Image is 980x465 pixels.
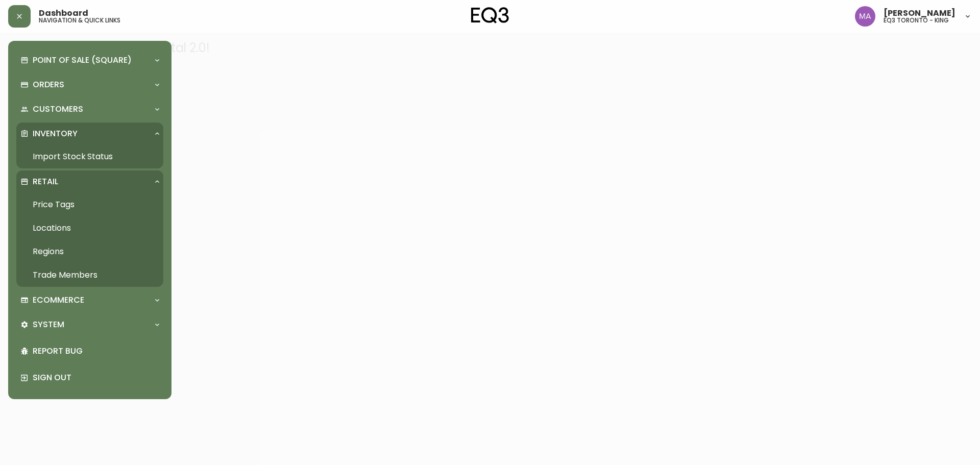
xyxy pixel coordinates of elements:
[16,193,163,216] a: Price Tags
[33,128,78,139] p: Inventory
[16,98,163,120] div: Customers
[16,263,163,287] a: Trade Members
[884,9,955,17] span: [PERSON_NAME]
[16,216,163,240] a: Locations
[16,170,163,193] div: Retail
[33,55,132,66] p: Point of Sale (Square)
[855,6,875,27] img: 4f0989f25cbf85e7eb2537583095d61e
[16,364,163,391] div: Sign Out
[33,176,58,187] p: Retail
[16,123,163,145] div: Inventory
[33,346,159,357] p: Report Bug
[16,313,163,336] div: System
[33,319,64,330] p: System
[16,240,163,263] a: Regions
[33,372,159,383] p: Sign Out
[33,295,84,306] p: Ecommerce
[33,79,64,90] p: Orders
[33,104,83,115] p: Customers
[16,338,163,364] div: Report Bug
[884,17,949,23] h5: eq3 toronto - king
[39,9,88,17] span: Dashboard
[16,49,163,71] div: Point of Sale (Square)
[16,289,163,311] div: Ecommerce
[39,17,120,23] h5: navigation & quick links
[16,74,163,96] div: Orders
[471,7,509,23] img: logo
[16,145,163,168] a: Import Stock Status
